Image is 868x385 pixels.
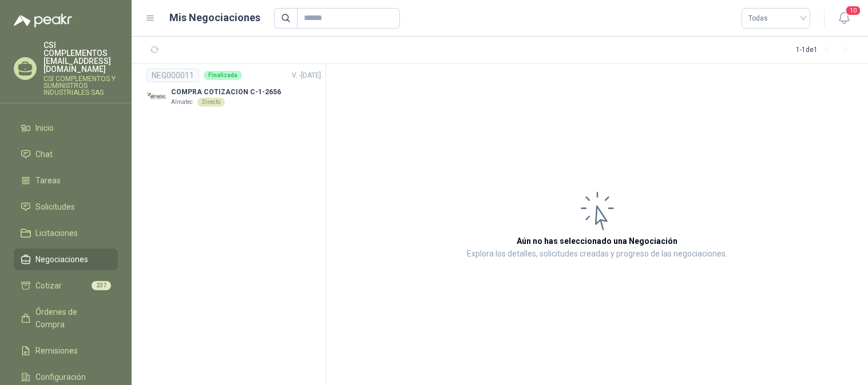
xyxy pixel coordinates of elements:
a: Remisiones [14,340,118,362]
div: Finalizada [204,71,242,80]
h1: Mis Negociaciones [169,10,260,26]
a: Cotizar237 [14,275,118,296]
span: 10 [845,5,861,16]
span: Configuración [35,371,86,383]
a: Tareas [14,170,118,191]
div: NEG000011 [146,69,199,82]
img: Company Logo [146,87,167,107]
span: Órdenes de Compra [35,306,107,331]
a: Solicitudes [14,196,118,218]
span: Chat [35,148,53,161]
span: Cotizar [35,279,62,292]
p: COMPRA COTIZACION C-1-2656 [171,87,281,98]
a: Chat [14,143,118,165]
h3: Aún no has seleccionado una Negociación [517,235,677,247]
span: V. - [DATE] [292,71,321,79]
p: CSI COMPLEMENTOS [EMAIL_ADDRESS][DOMAIN_NAME] [43,41,118,73]
span: Negociaciones [35,253,88,266]
p: CSI COMPLEMENTOS Y SUMINISTROS INDUSTRIALES SAS [43,75,118,96]
span: Remisiones [35,344,78,357]
a: Inicio [14,117,118,139]
a: NEG000011FinalizadaV. -[DATE] Company LogoCOMPRA COTIZACION C-1-2656AlmatecDirecto [146,69,321,107]
span: Inicio [35,122,54,134]
p: Explora los detalles, solicitudes creadas y progreso de las negociaciones. [467,247,727,261]
span: Tareas [35,174,61,187]
span: 237 [92,281,111,290]
img: Logo peakr [14,14,72,27]
div: Directo [197,98,225,107]
span: Todas [748,10,803,27]
span: Licitaciones [35,227,78,239]
div: 1 - 1 de 1 [796,41,854,59]
a: Negociaciones [14,248,118,270]
span: Solicitudes [35,200,75,213]
button: 10 [834,8,854,29]
p: Almatec [171,98,193,107]
a: Licitaciones [14,222,118,244]
a: Órdenes de Compra [14,301,118,335]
